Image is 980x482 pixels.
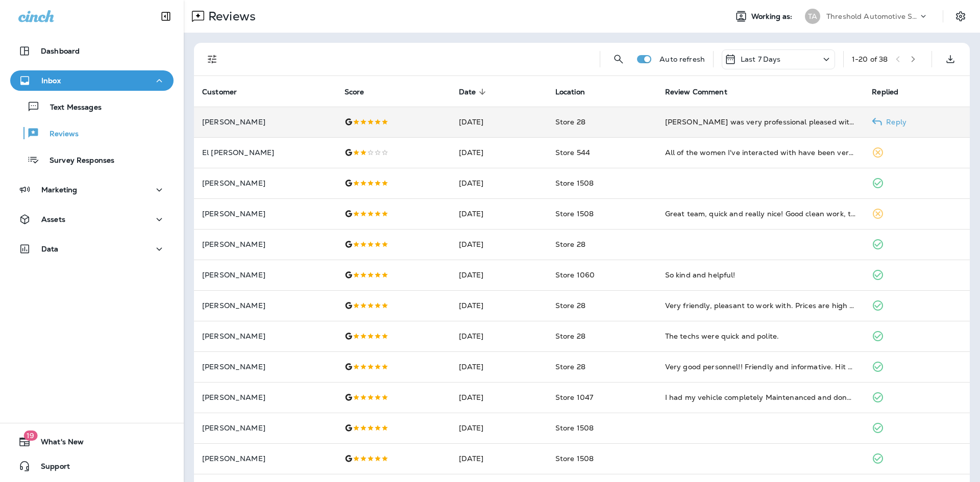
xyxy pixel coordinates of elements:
p: [PERSON_NAME] [202,271,328,279]
span: Store 1508 [555,209,594,218]
td: [DATE] [451,290,547,321]
div: Danny was very professional pleased with service [665,117,856,127]
div: All of the women I've interacted with have been very informative, courteous & professional. The l... [665,147,856,158]
span: Store 28 [555,301,585,310]
button: Marketing [10,180,174,200]
div: I had my vehicle completely Maintenanced and done with no issues whatsoever. I actually was in an... [665,392,856,402]
p: [PERSON_NAME] [202,118,328,126]
div: Very friendly, pleasant to work with. Prices are high everywhere, but it's a lot easier with grea... [665,300,856,311]
p: Data [41,245,59,253]
span: Score [345,88,364,96]
p: Text Messages [40,103,102,113]
button: Assets [10,209,174,230]
p: [PERSON_NAME] [202,332,328,340]
td: [DATE] [451,321,547,351]
span: Replied [872,88,898,96]
button: Data [10,239,174,259]
span: Date [459,88,476,96]
p: Survey Responses [39,156,114,166]
p: Reviews [39,130,79,139]
p: Reviews [204,9,256,24]
p: Last 7 Days [741,55,781,63]
p: [PERSON_NAME] [202,363,328,371]
button: Collapse Sidebar [152,6,180,27]
div: Great team, quick and really nice! Good clean work, they even show you the engine compartment, oi... [665,209,856,219]
span: Review Comment [665,88,727,96]
p: [PERSON_NAME] [202,179,328,187]
span: Date [459,87,489,96]
p: Marketing [41,186,77,194]
span: Store 28 [555,117,585,126]
td: [DATE] [451,229,547,260]
td: [DATE] [451,137,547,168]
span: Store 1508 [555,423,594,433]
span: What's New [31,438,84,450]
span: Store 1508 [555,454,594,463]
button: Filters [202,49,223,69]
span: Customer [202,88,237,96]
button: 19What's New [10,432,174,452]
span: Support [31,462,70,474]
span: 19 [23,430,37,441]
td: [DATE] [451,351,547,382]
p: Reply [882,118,906,126]
span: Review Comment [665,87,741,96]
td: [DATE] [451,198,547,229]
td: [DATE] [451,443,547,474]
button: Dashboard [10,41,174,61]
td: [DATE] [451,413,547,443]
p: Threshold Automotive Service dba Grease Monkey [826,12,918,20]
span: Store 1060 [555,270,595,280]
span: Store 28 [555,332,585,341]
span: Score [345,87,378,96]
span: Store 1047 [555,393,593,402]
td: [DATE] [451,382,547,413]
p: [PERSON_NAME] [202,240,328,248]
td: [DATE] [451,260,547,290]
button: Text Messages [10,96,174,117]
td: [DATE] [451,168,547,198]
p: [PERSON_NAME] [202,210,328,218]
td: [DATE] [451,107,547,137]
span: Store 544 [555,148,590,157]
button: Support [10,456,174,476]
span: Store 28 [555,240,585,249]
button: Survey Responses [10,149,174,170]
span: Customer [202,87,250,96]
p: Assets [41,215,65,223]
span: Location [555,88,585,96]
p: Inbox [41,77,61,85]
p: [PERSON_NAME] [202,301,328,310]
p: [PERSON_NAME] [202,424,328,432]
div: TA [805,9,820,24]
button: Inbox [10,70,174,91]
p: Auto refresh [659,55,705,63]
div: Very good personnel!! Friendly and informative. Hit cookies, pop and cold water a huge plus. Grea... [665,362,856,372]
span: Store 1508 [555,179,594,188]
span: Store 28 [555,362,585,371]
button: Reviews [10,122,174,144]
button: Settings [951,7,970,26]
span: Location [555,87,598,96]
p: Dashboard [41,47,80,55]
span: Working as: [751,12,795,21]
button: Export as CSV [940,49,961,69]
p: [PERSON_NAME] [202,393,328,401]
div: 1 - 20 of 38 [852,55,888,63]
div: So kind and helpful! [665,270,856,280]
button: Search Reviews [608,49,629,69]
p: El [PERSON_NAME] [202,148,328,157]
p: [PERSON_NAME] [202,454,328,463]
div: The techs were quick and polite. [665,331,856,341]
span: Replied [872,87,912,96]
